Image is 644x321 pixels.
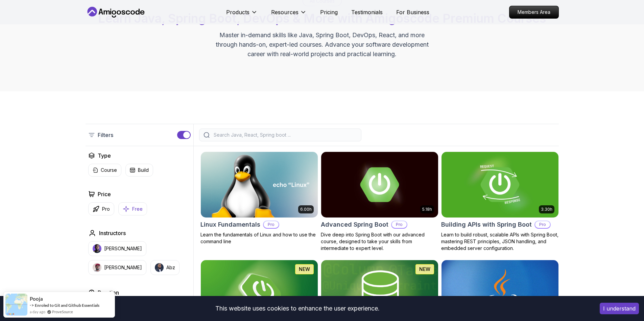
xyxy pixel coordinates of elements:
span: Pooja [30,296,43,302]
span: -> [30,302,34,308]
img: instructor img [93,244,101,253]
p: Resources [271,8,299,16]
p: Master in-demand skills like Java, Spring Boot, DevOps, React, and more through hands-on, expert-... [209,30,436,59]
button: instructor img[PERSON_NAME] [88,241,146,256]
a: Enroled to Git and Github Essentials [35,303,99,308]
button: Course [88,164,121,177]
p: Pro [264,221,279,228]
h2: Building APIs with Spring Boot [441,220,532,229]
p: Course [101,167,117,174]
a: Linux Fundamentals card6.00hLinux FundamentalsProLearn the fundamentals of Linux and how to use t... [200,152,318,245]
span: a day ago [30,309,45,315]
p: Pro [392,221,407,228]
h2: Advanced Spring Boot [321,220,388,229]
img: Advanced Spring Boot card [321,152,438,217]
a: Building APIs with Spring Boot card3.30hBuilding APIs with Spring BootProLearn to build robust, s... [441,152,559,252]
h2: Instructors [99,229,126,237]
a: Advanced Spring Boot card5.18hAdvanced Spring BootProDive deep into Spring Boot with our advanced... [321,152,438,252]
p: [PERSON_NAME] [104,264,142,271]
p: Filters [98,131,113,139]
p: Pro [102,206,110,212]
button: instructor img[PERSON_NAME] [88,260,146,275]
p: NEW [299,266,310,273]
button: Build [125,164,153,177]
p: [PERSON_NAME] [104,245,142,252]
p: 3.30h [541,207,552,212]
p: NEW [419,266,430,273]
p: Products [226,8,249,16]
p: Pro [535,221,550,228]
img: instructor img [93,263,101,272]
h2: Linux Fundamentals [200,220,260,229]
img: Linux Fundamentals card [201,152,318,217]
p: 5.18h [422,207,432,212]
img: provesource social proof notification image [5,294,27,316]
p: Members Area [509,6,558,18]
p: Learn to build robust, scalable APIs with Spring Boot, mastering REST principles, JSON handling, ... [441,231,559,252]
h2: Price [98,190,111,198]
p: Abz [166,264,175,271]
button: Resources [271,8,307,22]
a: Pricing [320,8,338,16]
h2: Type [98,152,111,160]
div: This website uses cookies to enhance the user experience. [5,301,590,316]
button: Accept cookies [600,303,639,314]
h2: Duration [98,289,119,297]
p: Free [132,206,143,212]
p: Dive deep into Spring Boot with our advanced course, designed to take your skills from intermedia... [321,231,438,252]
img: instructor img [155,263,164,272]
button: instructor imgAbz [150,260,180,275]
button: Free [118,202,147,215]
p: Learn the fundamentals of Linux and how to use the command line [200,231,318,245]
button: Products [226,8,258,22]
a: Testimonials [351,8,383,16]
a: ProveSource [52,309,73,315]
a: Members Area [509,6,559,19]
button: Pro [88,202,114,215]
a: For Business [396,8,429,16]
input: Search Java, React, Spring boot ... [212,132,357,138]
p: 6.00h [300,207,312,212]
img: Building APIs with Spring Boot card [442,152,558,217]
p: Build [138,167,149,174]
